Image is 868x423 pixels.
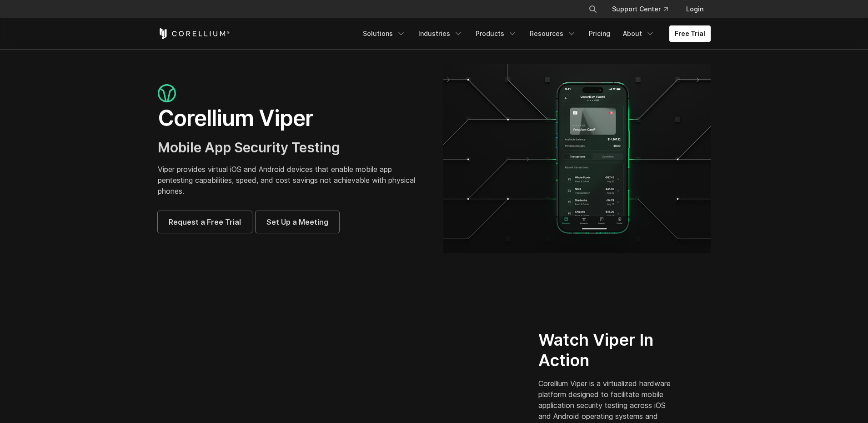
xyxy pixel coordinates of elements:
[585,1,601,17] button: Search
[470,25,522,42] a: Products
[524,25,582,42] a: Resources
[158,28,230,39] a: Corellium Home
[158,211,252,233] a: Request a Free Trial
[443,64,711,253] img: viper_hero
[266,217,328,227] span: Set Up a Meeting
[679,1,711,17] a: Login
[538,330,676,371] h2: Watch Viper In Action
[583,25,616,42] a: Pricing
[605,1,675,17] a: Support Center
[617,25,660,42] a: About
[158,84,176,103] img: viper_icon_large
[577,1,711,17] div: Navigation Menu
[158,105,425,132] h1: Corellium Viper
[256,211,339,233] a: Set Up a Meeting
[413,25,468,42] a: Industries
[158,139,340,156] span: Mobile App Security Testing
[169,217,241,227] span: Request a Free Trial
[158,164,425,196] p: Viper provides virtual iOS and Android devices that enable mobile app pentesting capabilities, sp...
[357,25,411,42] a: Solutions
[357,25,711,42] div: Navigation Menu
[669,25,711,42] a: Free Trial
